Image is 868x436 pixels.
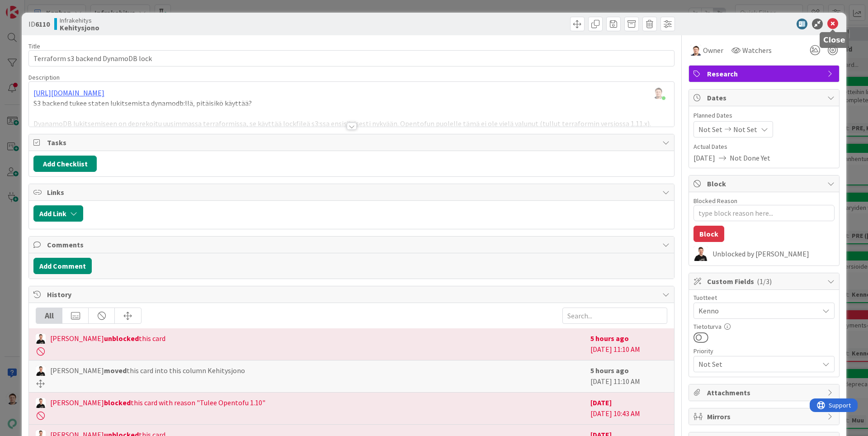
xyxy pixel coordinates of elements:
span: History [47,289,658,300]
input: type card name here... [28,50,675,66]
img: JV [36,398,46,408]
span: Not Set [733,124,757,135]
span: Block [707,178,823,189]
span: Links [47,187,658,198]
span: Research [707,68,823,79]
div: Tietoturva [693,323,835,330]
div: [DATE] 11:10 AM [590,333,667,355]
b: moved [104,366,127,375]
span: Not Set [698,124,722,135]
img: kWwg3ioFEd9OAiWkb1MriuCTSdeObmx7.png [652,86,665,99]
label: Blocked Reason [693,197,737,205]
img: JV [36,334,46,344]
b: blocked [104,398,131,407]
span: Attachments [707,387,823,398]
span: Infrakehitys [60,17,99,24]
b: unblocked [104,334,139,343]
span: Actual Dates [693,142,835,152]
h5: Close [823,36,845,44]
p: S3 backend tukee staten lukitsemista dynamodb:llä, pitäisikö käyttää? [33,98,670,109]
span: Dates [707,92,823,103]
span: Support [19,1,41,12]
span: [PERSON_NAME] this card with reason "Tulee Opentofu 1.10" [50,397,265,408]
label: Title [28,42,40,50]
span: Comments [47,239,658,250]
div: Unblocked by [PERSON_NAME] [712,250,835,258]
b: 6110 [35,19,50,28]
span: ID [28,19,50,29]
button: Block [693,226,724,242]
img: TG [690,45,701,56]
span: Mirrors [707,411,823,422]
input: Search... [562,308,667,324]
b: Kehitysjono [60,24,99,31]
span: Description [28,73,60,81]
div: [DATE] 11:10 AM [590,365,667,388]
button: Add Checklist [33,156,97,172]
a: [URL][DOMAIN_NAME] [33,88,104,97]
span: Kenno [698,305,819,316]
b: [DATE] [590,398,612,407]
span: Not Set [698,358,814,370]
button: Add Link [33,205,83,222]
span: [PERSON_NAME] this card into this column Kehitysjono [50,365,245,376]
span: [DATE] [693,152,715,163]
button: Add Comment [33,258,92,274]
div: Priority [693,348,835,354]
span: [PERSON_NAME] this card [50,333,165,344]
img: JV [36,366,46,376]
span: Tasks [47,137,658,148]
span: Watchers [742,45,772,56]
span: Custom Fields [707,276,823,287]
span: Owner [703,45,723,56]
b: 5 hours ago [590,334,629,343]
img: JV [693,246,708,261]
div: Tuotteet [693,294,835,301]
div: All [36,308,62,323]
div: [DATE] 10:43 AM [590,397,667,420]
span: Not Done Yet [730,152,770,163]
b: 5 hours ago [590,366,629,375]
span: Planned Dates [693,111,835,120]
span: ( 1/3 ) [757,277,772,286]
